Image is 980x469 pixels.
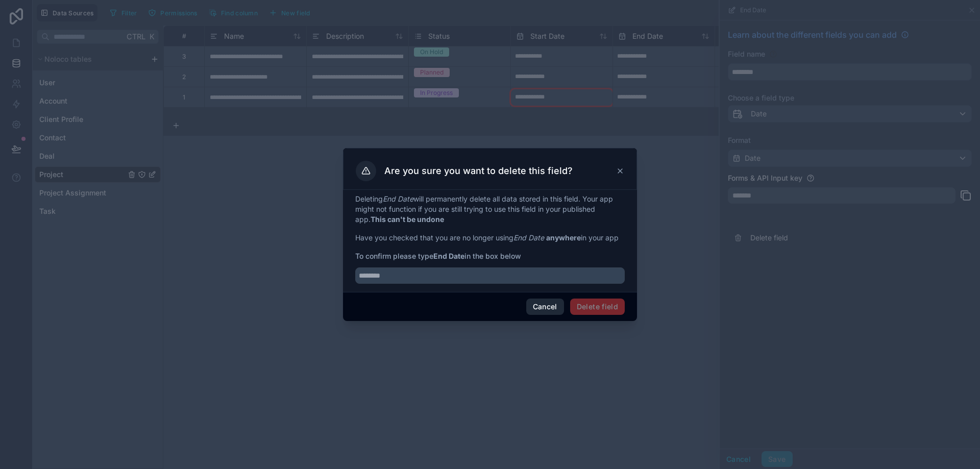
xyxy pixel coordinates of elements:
[433,252,464,260] strong: End Date
[355,251,625,261] span: To confirm please type in the box below
[384,165,573,177] h3: Are you sure you want to delete this field?
[371,215,444,224] strong: This can't be undone
[355,194,625,225] p: Deleting will permanently delete all data stored in this field. Your app might not function if yo...
[546,233,581,242] strong: anywhere
[513,233,544,242] em: End Date
[383,194,413,203] em: End Date
[355,233,625,243] p: Have you checked that you are no longer using in your app
[526,299,564,315] button: Cancel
